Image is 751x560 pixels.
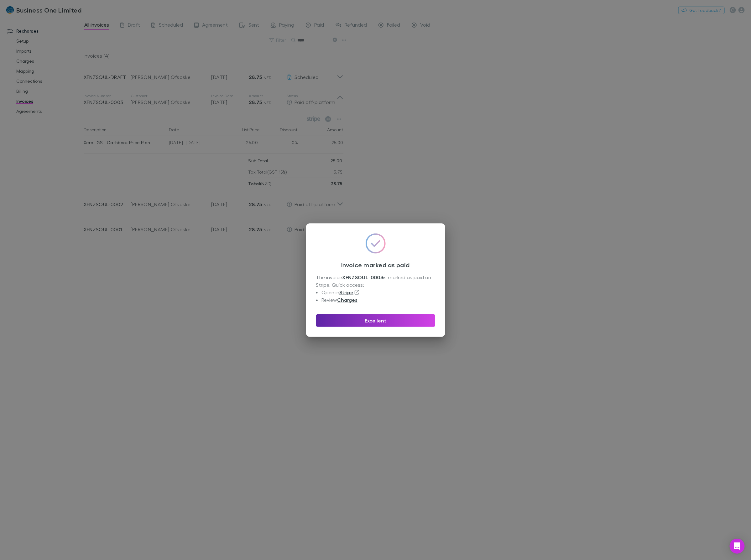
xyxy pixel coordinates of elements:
button: Excellent [316,314,435,327]
strong: XFNZSOUL-0003 [342,274,383,280]
div: The invoice is marked as paid on Stripe. Quick access: [316,274,435,304]
a: Stripe [339,289,353,296]
li: Review [321,296,435,304]
a: Charges [337,297,357,303]
li: Open in [321,289,435,296]
div: Open Intercom Messenger [730,539,745,554]
img: GradientCheckmarkIcon.svg [366,233,386,254]
h3: Invoice marked as paid [316,261,435,269]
